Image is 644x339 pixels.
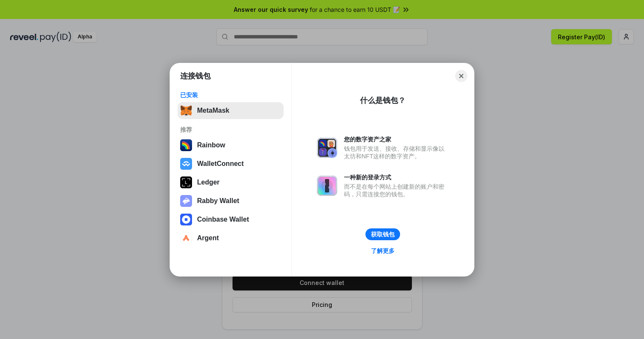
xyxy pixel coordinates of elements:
button: Coinbase Wallet [178,211,284,228]
div: Coinbase Wallet [197,216,249,223]
img: svg+xml,%3Csvg%20width%3D%22120%22%20height%3D%22120%22%20viewBox%3D%220%200%20120%20120%22%20fil... [180,139,192,151]
img: svg+xml,%3Csvg%20xmlns%3D%22http%3A%2F%2Fwww.w3.org%2F2000%2Fsvg%22%20width%3D%2228%22%20height%3... [180,176,192,188]
img: svg+xml,%3Csvg%20width%3D%2228%22%20height%3D%2228%22%20viewBox%3D%220%200%2028%2028%22%20fill%3D... [180,232,192,244]
img: svg+xml,%3Csvg%20xmlns%3D%22http%3A%2F%2Fwww.w3.org%2F2000%2Fsvg%22%20fill%3D%22none%22%20viewBox... [180,195,192,207]
div: Rabby Wallet [197,197,239,205]
button: Rabby Wallet [178,193,284,209]
div: 了解更多 [371,247,395,255]
div: WalletConnect [197,160,244,168]
button: Rainbow [178,137,284,154]
div: Argent [197,234,219,242]
div: 钱包用于发送、接收、存储和显示像以太坊和NFT这样的数字资产。 [344,145,449,160]
h1: 连接钱包 [180,71,211,81]
img: svg+xml,%3Csvg%20fill%3D%22none%22%20height%3D%2233%22%20viewBox%3D%220%200%2035%2033%22%20width%... [180,105,192,117]
button: WalletConnect [178,155,284,172]
button: 获取钱包 [365,228,400,240]
div: 已安装 [180,91,281,99]
div: 推荐 [180,126,281,133]
img: svg+xml,%3Csvg%20xmlns%3D%22http%3A%2F%2Fwww.w3.org%2F2000%2Fsvg%22%20fill%3D%22none%22%20viewBox... [317,138,337,158]
div: 您的数字资产之家 [344,136,449,143]
div: 一种新的登录方式 [344,174,449,181]
div: Ledger [197,179,219,186]
img: svg+xml,%3Csvg%20xmlns%3D%22http%3A%2F%2Fwww.w3.org%2F2000%2Fsvg%22%20fill%3D%22none%22%20viewBox... [317,176,337,196]
button: Close [455,70,467,82]
a: 了解更多 [366,245,400,256]
img: svg+xml,%3Csvg%20width%3D%2228%22%20height%3D%2228%22%20viewBox%3D%220%200%2028%2028%22%20fill%3D... [180,214,192,225]
button: Ledger [178,174,284,191]
div: 获取钱包 [371,231,395,238]
button: Argent [178,230,284,247]
button: MetaMask [178,102,284,119]
div: 而不是在每个网站上创建新的账户和密码，只需连接您的钱包。 [344,183,449,198]
div: 什么是钱包？ [360,95,406,106]
div: Rainbow [197,141,225,149]
img: svg+xml,%3Csvg%20width%3D%2228%22%20height%3D%2228%22%20viewBox%3D%220%200%2028%2028%22%20fill%3D... [180,158,192,170]
div: MetaMask [197,107,229,114]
